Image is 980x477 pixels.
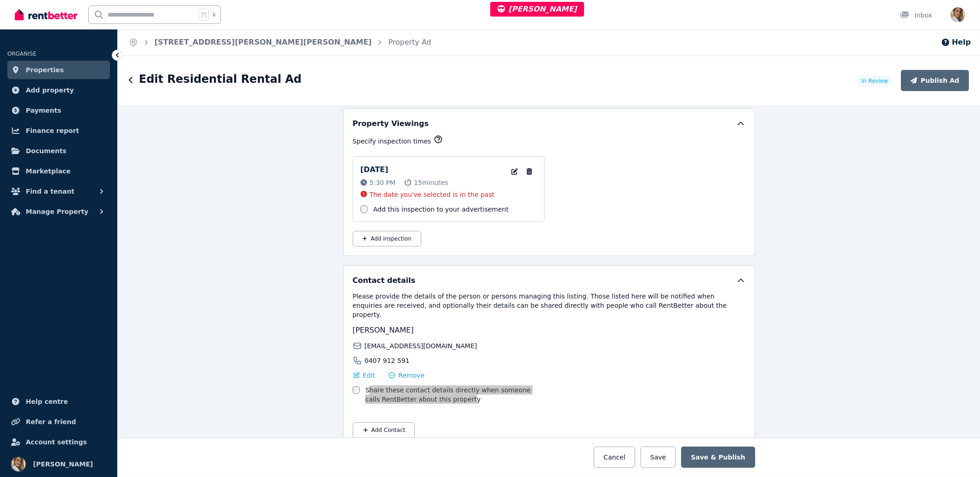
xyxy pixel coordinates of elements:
[33,459,93,470] span: [PERSON_NAME]
[26,396,68,407] span: Help centre
[155,38,372,46] a: [STREET_ADDRESS][PERSON_NAME][PERSON_NAME]
[353,292,745,319] p: Please provide the details of the person or persons managing this listing. Those listed here will...
[353,137,431,146] p: Specify inspection times
[26,64,64,75] span: Properties
[388,38,431,46] a: Property Ad
[951,7,965,22] img: Jodie Cartmer
[353,275,416,286] h5: Contact details
[353,422,415,438] button: Add Contact
[498,5,577,13] span: [PERSON_NAME]
[7,61,110,79] a: Properties
[353,326,414,334] span: [PERSON_NAME]
[7,202,110,221] button: Manage Property
[641,447,676,468] button: Save
[594,447,635,468] button: Cancel
[388,371,424,380] button: Remove
[26,85,74,96] span: Add property
[353,118,429,129] h5: Property Viewings
[15,8,77,22] img: RentBetter
[7,121,110,140] a: Finance report
[7,142,110,160] a: Documents
[900,11,932,20] div: Inbox
[7,51,36,57] span: ORGANISE
[373,205,509,214] label: Add this inspection to your advertisement
[7,162,110,180] a: Marketplace
[11,457,26,471] img: Jodie Cartmer
[139,72,302,86] h1: Edit Residential Rental Ad
[370,178,395,187] span: 5:30 PM
[7,182,110,201] button: Find a tenant
[861,77,888,85] span: In Review
[353,371,375,380] button: Edit
[26,437,87,448] span: Account settings
[26,166,70,177] span: Marketplace
[26,145,67,156] span: Documents
[26,125,79,136] span: Finance report
[118,29,442,55] nav: Breadcrumb
[941,37,971,48] button: Help
[26,186,75,197] span: Find a tenant
[365,385,546,404] label: Share these contact details directly when someone calls RentBetter about this property
[381,371,383,380] span: |
[901,70,969,91] button: Publish Ad
[26,206,88,217] span: Manage Property
[7,101,110,120] a: Payments
[7,413,110,431] a: Refer a friend
[7,433,110,451] a: Account settings
[681,447,755,468] button: Save & Publish
[398,371,424,380] span: Remove
[26,416,76,427] span: Refer a friend
[353,231,421,247] button: Add inspection
[370,190,495,199] p: The date you've selected is in the past
[212,11,216,18] span: k
[26,105,61,116] span: Payments
[361,164,389,175] p: [DATE]
[7,392,110,411] a: Help centre
[363,371,375,380] span: Edit
[365,341,477,351] span: [EMAIL_ADDRESS][DOMAIN_NAME]
[365,356,410,365] span: 0407 912 591
[414,178,448,187] span: 15 minutes
[7,81,110,99] a: Add property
